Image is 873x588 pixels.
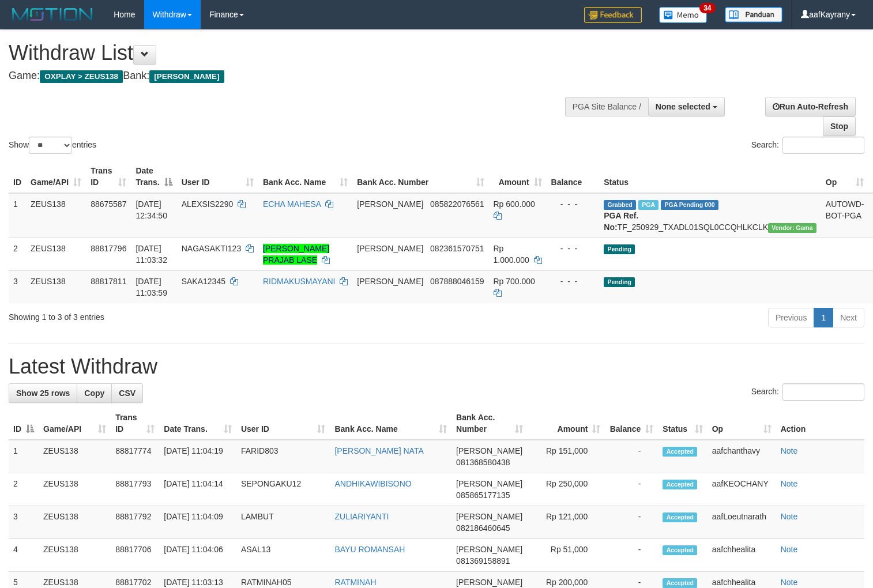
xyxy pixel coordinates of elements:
[258,160,352,193] th: Bank Acc. Name: activate to sort column ascending
[182,277,225,286] span: SAKA12345
[489,160,547,193] th: Amount: activate to sort column ascending
[751,137,864,154] label: Search:
[91,277,126,286] span: 88817811
[776,407,864,440] th: Action
[39,440,111,473] td: ZEUS138
[334,446,423,455] a: [PERSON_NAME] NATA
[236,539,330,572] td: ASAL13
[708,440,776,473] td: aafchanthavy
[9,539,39,572] td: 4
[263,244,329,265] a: [PERSON_NAME] PRAJAB LASE
[352,160,488,193] th: Bank Acc. Number: activate to sort column ascending
[84,389,104,398] span: Copy
[494,244,529,265] span: Rp 1.000.000
[528,407,605,440] th: Amount: activate to sort column ascending
[357,244,423,253] span: [PERSON_NAME]
[91,199,126,209] span: 88675587
[86,160,131,193] th: Trans ID: activate to sort column ascending
[528,473,605,506] td: Rp 250,000
[182,244,242,253] span: NAGASAKTI123
[9,440,39,473] td: 1
[111,440,159,473] td: 88817774
[39,506,111,539] td: ZEUS138
[9,407,39,440] th: ID: activate to sort column descending
[9,307,355,323] div: Showing 1 to 3 of 3 entries
[456,523,510,533] span: Copy 082186460645 to clipboard
[159,440,236,473] td: [DATE] 11:04:19
[236,440,330,473] td: FARID803
[768,223,816,233] span: Vendor URL: https://trx31.1velocity.biz
[111,407,159,440] th: Trans ID: activate to sort column ascending
[781,545,798,554] a: Note
[551,276,595,287] div: - - -
[177,160,258,193] th: User ID: activate to sort column ascending
[9,70,570,82] h4: Game: Bank:
[334,578,376,587] a: RATMINAH
[159,539,236,572] td: [DATE] 11:04:06
[159,506,236,539] td: [DATE] 11:04:09
[528,539,605,572] td: Rp 51,000
[91,244,126,253] span: 88817796
[9,137,96,154] label: Show entries
[604,277,635,287] span: Pending
[823,116,856,136] a: Stop
[77,383,112,403] a: Copy
[782,383,864,401] input: Search:
[334,479,411,488] a: ANDHIKAWIBISONO
[9,383,77,403] a: Show 25 rows
[456,556,510,566] span: Copy 081369158891 to clipboard
[9,160,26,193] th: ID
[236,407,330,440] th: User ID: activate to sort column ascending
[29,137,72,154] select: Showentries
[149,70,224,83] span: [PERSON_NAME]
[9,270,26,303] td: 3
[494,277,535,286] span: Rp 700.000
[136,244,167,265] span: [DATE] 11:03:32
[9,506,39,539] td: 3
[9,473,39,506] td: 2
[768,308,814,327] a: Previous
[781,479,798,488] a: Note
[330,407,451,440] th: Bank Acc. Name: activate to sort column ascending
[599,193,821,238] td: TF_250929_TXADL01SQL0CCQHLKCLK
[430,199,484,209] span: Copy 085822076561 to clipboard
[781,512,798,521] a: Note
[26,270,86,303] td: ZEUS138
[131,160,176,193] th: Date Trans.: activate to sort column descending
[781,446,798,455] a: Note
[9,6,96,23] img: MOTION_logo.png
[456,545,522,554] span: [PERSON_NAME]
[456,458,510,467] span: Copy 081368580438 to clipboard
[659,7,708,23] img: Button%20Memo.svg
[604,211,638,232] b: PGA Ref. No:
[9,42,570,65] h1: Withdraw List
[334,545,405,554] a: BAYU ROMANSAH
[494,199,535,209] span: Rp 600.000
[430,244,484,253] span: Copy 082361570751 to clipboard
[663,545,697,555] span: Accepted
[708,407,776,440] th: Op: activate to sort column ascending
[26,238,86,270] td: ZEUS138
[136,277,167,297] span: [DATE] 11:03:59
[551,198,595,210] div: - - -
[456,578,522,587] span: [PERSON_NAME]
[39,473,111,506] td: ZEUS138
[648,97,725,116] button: None selected
[658,407,707,440] th: Status: activate to sort column ascending
[334,512,389,521] a: ZULIARIYANTI
[663,480,697,489] span: Accepted
[263,199,321,209] a: ECHA MAHESA
[111,506,159,539] td: 88817792
[725,7,782,22] img: panduan.png
[39,407,111,440] th: Game/API: activate to sort column ascending
[708,506,776,539] td: aafLoeutnarath
[236,506,330,539] td: LAMBUT
[9,193,26,238] td: 1
[16,389,70,398] span: Show 25 rows
[119,389,136,398] span: CSV
[604,200,636,210] span: Grabbed
[699,3,715,13] span: 34
[159,407,236,440] th: Date Trans.: activate to sort column ascending
[528,506,605,539] td: Rp 121,000
[605,506,658,539] td: -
